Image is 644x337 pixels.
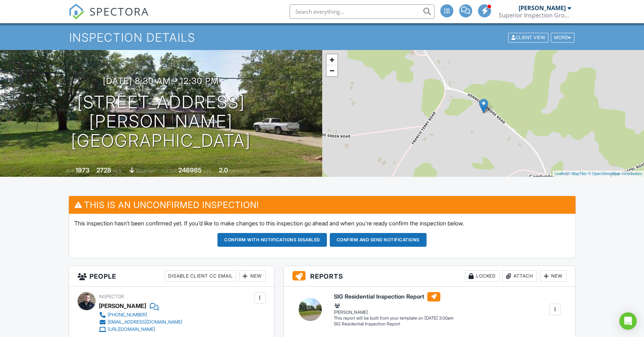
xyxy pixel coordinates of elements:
[108,319,182,325] div: [EMAIL_ADDRESS][DOMAIN_NAME]
[588,171,642,176] a: © OpenStreetMap contributors
[165,270,236,282] div: Disable Client CC Email
[99,326,182,333] a: [URL][DOMAIN_NAME]
[502,270,537,282] div: Attach
[540,270,566,282] div: New
[108,326,155,332] div: [URL][DOMAIN_NAME]
[69,31,575,44] h1: Inspection Details
[334,292,453,301] h6: SIG Residential Inspection Report
[553,171,644,177] div: |
[508,33,548,43] div: Client View
[99,300,146,311] div: [PERSON_NAME]
[108,312,147,318] div: [PHONE_NUMBER]
[178,166,202,174] div: 246985
[327,65,337,76] a: Zoom out
[68,4,84,20] img: The Best Home Inspection Software - Spectora
[69,266,274,287] h3: People
[568,171,587,176] a: © MapTiler
[90,4,149,19] span: SPECTORA
[99,311,182,319] a: [PHONE_NUMBER]
[499,12,571,19] div: Superior Inspection Group
[96,166,111,174] div: 2728
[554,171,566,176] a: Leaflet
[507,34,550,40] a: Client View
[112,168,122,174] span: sq. ft.
[551,33,574,43] div: More
[74,219,570,227] p: This inspection hasn't been confirmed yet. If you'd like to make changes to this inspection go ah...
[68,10,149,25] a: SPECTORA
[99,294,124,299] span: Inspector
[519,4,566,12] div: [PERSON_NAME]
[12,93,311,150] h1: [STREET_ADDRESS][PERSON_NAME] [GEOGRAPHIC_DATA]
[217,233,327,247] button: Confirm with notifications disabled
[619,312,637,330] div: Open Intercom Messenger
[99,319,182,326] a: [EMAIL_ADDRESS][DOMAIN_NAME]
[219,166,228,174] div: 2.0
[136,168,155,174] span: basement
[203,168,212,174] span: sq.ft.
[284,266,576,287] h3: Reports
[327,54,337,65] a: Zoom in
[103,76,219,86] h3: [DATE] 8:30 am - 12:30 pm
[334,302,453,315] div: [PERSON_NAME]
[66,168,74,174] span: Built
[69,196,576,214] h3: This is an Unconfirmed Inspection!
[334,315,453,321] div: This report will be built from your template on [DATE] 3:00am
[334,321,453,327] div: SIG Residential Inspection Report
[239,270,266,282] div: New
[75,166,90,174] div: 1973
[465,270,499,282] div: Locked
[229,168,250,174] span: bathrooms
[162,168,177,174] span: Lot Size
[290,4,435,19] input: Search everything...
[330,233,427,247] button: Confirm and send notifications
